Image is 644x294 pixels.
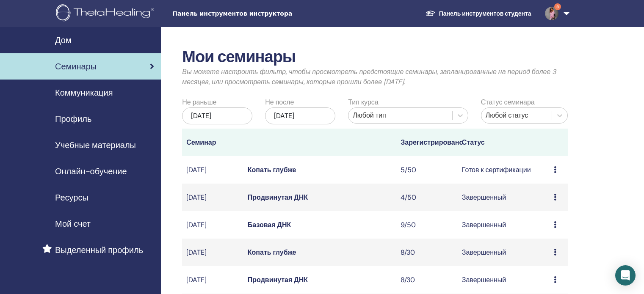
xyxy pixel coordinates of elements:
[248,193,308,202] a: Продвинутая ДНК
[182,46,296,67] font: Мои семинары
[182,67,556,86] font: Вы можете настроить фильтр, чтобы просмотреть предстоящие семинары, запланированные на период бол...
[55,192,88,203] font: Ресурсы
[55,218,91,229] font: Мой счет
[401,248,415,257] font: 8/30
[248,275,308,284] a: Продвинутая ДНК
[186,220,207,229] font: [DATE]
[439,10,531,17] font: Панель инструментов студента
[401,220,416,229] font: 9/50
[353,111,386,120] font: Любой тип
[55,245,143,256] font: Выделенный профиль
[545,7,558,20] img: default.jpg
[265,98,294,107] font: Не после
[462,220,506,229] font: Завершенный
[401,165,416,174] font: 5/50
[615,265,636,286] div: Open Intercom Messenger
[401,138,463,147] font: Зарегистрировано
[348,98,378,107] font: Тип курса
[248,165,296,174] a: Копать глубже
[248,220,291,229] a: Базовая ДНК
[186,275,207,284] font: [DATE]
[401,193,416,202] font: 4/50
[186,248,207,257] font: [DATE]
[401,275,415,284] font: 8/30
[462,275,506,284] font: Завершенный
[426,10,436,17] img: graduation-cap-white.svg
[55,113,91,124] font: Профиль
[486,111,528,120] font: Любой статус
[186,138,216,147] font: Семинар
[182,98,216,107] font: Не раньше
[55,140,136,151] font: Учебные материалы
[186,193,207,202] font: [DATE]
[462,248,506,257] font: Завершенный
[55,35,72,46] font: Дом
[191,111,211,120] font: [DATE]
[462,138,485,147] font: Статус
[55,87,113,98] font: Коммуникация
[248,248,296,257] a: Копать глубже
[56,4,157,23] img: logo.png
[419,5,538,22] a: Панель инструментов студента
[186,165,207,174] font: [DATE]
[55,61,97,72] font: Семинары
[462,193,506,202] font: Завершенный
[481,98,535,107] font: Статус семинара
[55,166,127,177] font: Онлайн-обучение
[462,165,531,174] font: Готов к сертификации
[172,10,292,17] font: Панель инструментов инструктора
[274,111,294,120] font: [DATE]
[556,4,559,9] font: 5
